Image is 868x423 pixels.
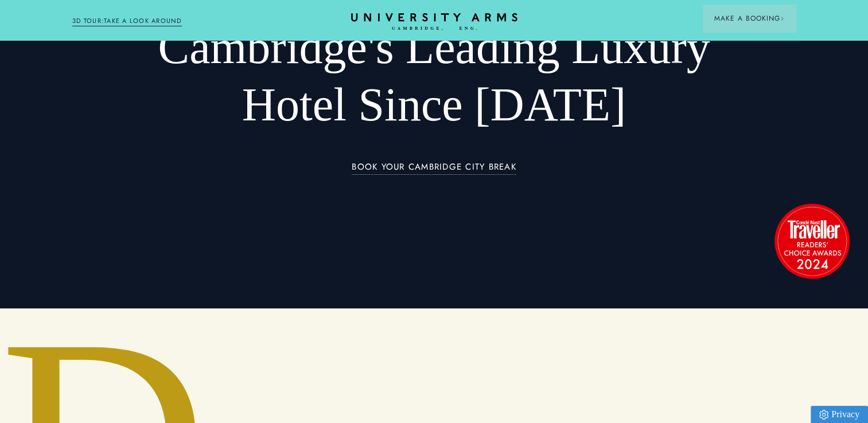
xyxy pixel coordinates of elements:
a: 3D TOUR:TAKE A LOOK AROUND [72,16,182,26]
a: Home [351,13,517,31]
img: image-2524eff8f0c5d55edbf694693304c4387916dea5-1501x1501-png [769,198,855,284]
span: Make a Booking [714,13,784,23]
img: Arrow icon [780,17,784,21]
img: Privacy [819,410,828,420]
a: Privacy [811,406,868,423]
h1: Cambridge's Leading Luxury Hotel Since [DATE] [145,19,723,134]
a: BOOK YOUR CAMBRIDGE CITY BREAK [352,162,516,175]
button: Make a BookingArrow icon [703,5,796,32]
